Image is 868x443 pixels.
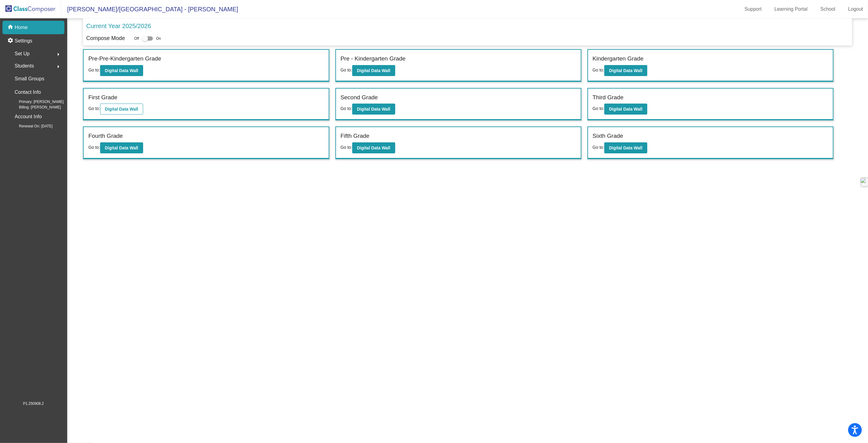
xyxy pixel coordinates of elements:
b: Digital Data Wall [357,68,390,73]
a: School [816,4,840,14]
p: Current Year 2025/2026 [86,21,151,31]
b: Digital Data Wall [609,107,642,112]
label: First Grade [88,93,117,102]
label: Pre - Kindergarten Grade [341,54,406,63]
b: Digital Data Wall [105,68,138,73]
span: Billing: [PERSON_NAME] [9,104,61,110]
p: Home [15,24,28,31]
button: Digital Data Wall [352,65,395,76]
a: Learning Portal [770,4,813,14]
label: Kindergarten Grade [593,54,644,63]
b: Digital Data Wall [357,107,390,112]
span: [PERSON_NAME]/[GEOGRAPHIC_DATA] - [PERSON_NAME] [61,4,238,14]
label: Fifth Grade [341,132,370,141]
mat-icon: arrow_right [55,63,62,70]
span: Go to: [88,145,100,150]
b: Digital Data Wall [105,107,138,112]
label: Fourth Grade [88,132,123,141]
label: Pre-Pre-Kindergarten Grade [88,54,161,63]
b: Digital Data Wall [105,145,138,150]
span: On [156,36,161,41]
button: Digital Data Wall [352,142,395,153]
p: Small Groups [15,75,44,83]
span: Go to: [88,106,100,111]
p: Settings [15,37,32,45]
span: Go to: [88,68,100,72]
button: Digital Data Wall [100,65,143,76]
button: Digital Data Wall [100,104,143,115]
span: Off [134,36,139,41]
span: Go to: [593,106,604,111]
span: Go to: [593,68,604,72]
mat-icon: arrow_right [55,51,62,58]
p: Account Info [15,112,42,121]
button: Digital Data Wall [100,142,143,153]
mat-icon: settings [7,37,15,45]
mat-icon: home [7,24,15,31]
span: Students [15,62,34,70]
span: Primary: [PERSON_NAME] [9,99,64,104]
b: Digital Data Wall [609,145,642,150]
p: Compose Mode [86,34,125,42]
span: Go to: [341,68,352,72]
button: Digital Data Wall [604,65,647,76]
a: Logout [843,4,868,14]
label: Sixth Grade [593,132,623,141]
label: Third Grade [593,93,624,102]
span: Set Up [15,49,30,58]
span: Go to: [341,106,352,111]
button: Digital Data Wall [604,104,647,115]
button: Digital Data Wall [352,104,395,115]
a: Support [740,4,767,14]
b: Digital Data Wall [609,68,642,73]
span: Renewal On: [DATE] [9,123,52,129]
label: Second Grade [341,93,378,102]
span: Go to: [593,145,604,150]
span: Go to: [341,145,352,150]
p: Contact Info [15,88,41,97]
button: Digital Data Wall [604,142,647,153]
b: Digital Data Wall [357,145,390,150]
